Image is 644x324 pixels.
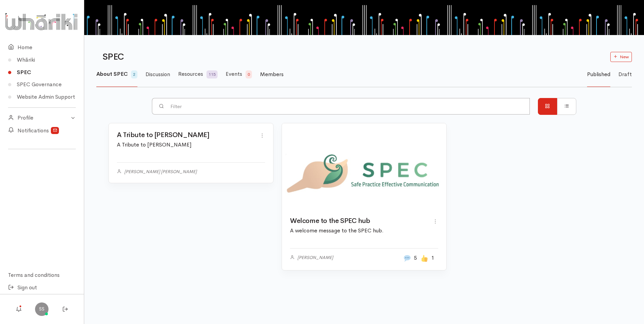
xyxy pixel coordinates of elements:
[226,70,242,77] span: Events
[167,98,530,115] input: Filter
[178,70,203,77] span: Resources
[146,62,170,87] a: Discussion
[260,71,284,78] span: Members
[206,70,218,78] span: 115
[260,62,284,87] a: Members
[102,52,602,62] h1: SPEC
[96,62,137,87] a: About SPEC 2
[246,70,252,78] span: 0
[587,62,610,87] a: Published
[610,52,632,62] a: New
[131,70,137,78] span: 2
[96,70,128,77] span: About SPEC
[226,62,252,87] a: Events 0
[618,62,632,87] a: Draft
[178,62,218,87] a: Resources 115
[35,302,49,316] a: SS
[29,153,56,161] iframe: LinkedIn Embedded Content
[146,71,170,78] span: Discussion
